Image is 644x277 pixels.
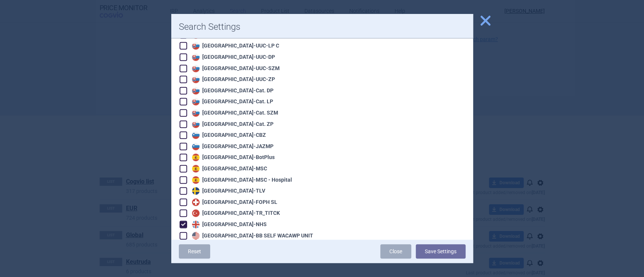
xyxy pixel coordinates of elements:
div: [GEOGRAPHIC_DATA] - BotPlus [190,154,275,161]
img: Slovakia [192,65,200,72]
div: [GEOGRAPHIC_DATA] - TR_TITCK [190,210,280,217]
div: [GEOGRAPHIC_DATA] - Cat. SZM [190,109,278,117]
img: Spain [192,154,200,161]
div: [GEOGRAPHIC_DATA] - UUC-SZM [190,65,280,72]
div: [GEOGRAPHIC_DATA] - MSC [190,165,267,173]
img: Slovakia [192,54,200,61]
img: Slovenia [192,132,200,139]
img: Switzerland [192,199,200,206]
img: Slovakia [192,109,200,117]
a: Reset [179,244,210,259]
img: Spain [192,176,200,184]
div: [GEOGRAPHIC_DATA] - Cat. LP [190,98,273,106]
a: Close [380,244,411,259]
div: [GEOGRAPHIC_DATA] - JAZMP [190,143,274,150]
div: [GEOGRAPHIC_DATA] - NHS [190,221,267,228]
h1: Search Settings [179,21,466,32]
div: [GEOGRAPHIC_DATA] - FOPH SL [190,199,277,206]
div: [GEOGRAPHIC_DATA] - Cat. ZP [190,121,274,128]
div: [GEOGRAPHIC_DATA] - MSC - Hospital [190,176,292,184]
img: Turkey [192,210,200,217]
img: Slovenia [192,143,200,150]
img: Slovakia [192,87,200,95]
div: [GEOGRAPHIC_DATA] - UUC-ZP [190,76,275,83]
img: Slovakia [192,121,200,128]
div: [GEOGRAPHIC_DATA] - BB SELF WACAWP UNIT [190,232,313,240]
img: United States [192,232,200,240]
img: Spain [192,165,200,173]
img: Sweden [192,187,200,195]
div: [GEOGRAPHIC_DATA] - UUC-LP C [190,42,279,50]
img: Slovakia [192,42,200,50]
img: Slovakia [192,98,200,106]
div: [GEOGRAPHIC_DATA] - TLV [190,187,265,195]
img: United Kingdom [192,221,200,228]
div: [GEOGRAPHIC_DATA] - CBZ [190,132,266,139]
div: [GEOGRAPHIC_DATA] - Cat. DP [190,87,274,95]
button: Save Settings [416,244,466,259]
img: Slovakia [192,76,200,83]
div: [GEOGRAPHIC_DATA] - UUC-DP [190,54,275,61]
